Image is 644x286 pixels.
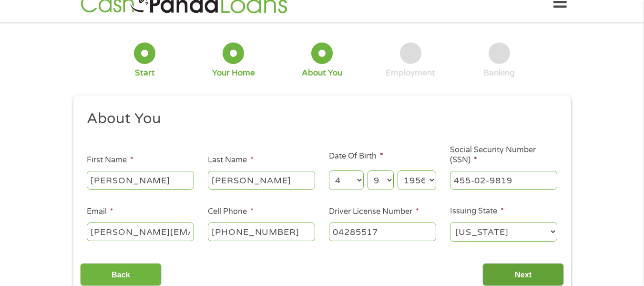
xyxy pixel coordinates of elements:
[329,207,419,217] label: Driver License Number
[450,206,504,216] label: Issuing State
[208,155,254,165] label: Last Name
[212,68,255,78] div: Your Home
[87,155,133,165] label: First Name
[483,68,515,78] div: Banking
[208,222,315,241] input: (541) 754-3010
[87,109,550,128] h2: About You
[450,145,557,165] label: Social Security Number (SSN)
[208,207,254,217] label: Cell Phone
[329,151,383,161] label: Date Of Birth
[87,171,194,189] input: John
[386,68,435,78] div: Employment
[87,207,113,217] label: Email
[450,171,557,189] input: 078-05-1120
[302,68,342,78] div: About You
[87,222,194,241] input: john@gmail.com
[208,171,315,189] input: Smith
[135,68,155,78] div: Start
